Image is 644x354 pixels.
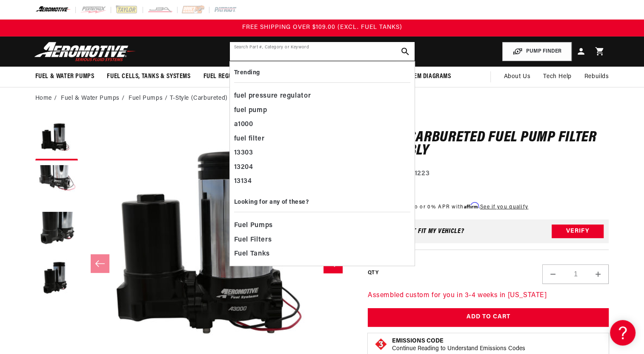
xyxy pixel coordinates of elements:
a: Fuel & Water Pumps [61,94,120,103]
span: About Us [504,73,530,80]
strong: 11223 [412,170,429,177]
p: Continue Reading to Understand Emissions Codes [392,345,525,353]
p: Assembled custom for you in 3-4 weeks in [US_STATE] [368,290,609,301]
div: fuel filter [234,132,410,146]
button: search button [396,42,415,61]
span: Tech Help [543,72,571,81]
a: Home [35,94,52,103]
span: Fuel Tanks [234,248,270,260]
span: Fuel Pumps [234,220,273,232]
button: Load image 3 in gallery view [35,211,78,254]
div: fuel pump [234,104,410,118]
a: About Us [497,67,537,87]
summary: Rebuilds [578,67,615,87]
summary: Fuel & Water Pumps [29,67,101,87]
strong: Emissions Code [392,338,444,344]
a: See if you qualify - Learn more about Affirm Financing (opens in modal) [480,205,528,210]
span: Fuel & Water Pumps [35,72,94,81]
li: T-Style (Carbureted) [170,94,235,103]
b: Looking for any of these? [234,199,309,205]
span: Fuel Regulators [203,72,253,81]
input: Search by Part Number, Category or Keyword [230,42,415,61]
div: 13204 [234,160,410,175]
h1: A3000 Carbureted Fuel Pump Filter Assembly [368,131,609,158]
span: Fuel Filters [234,234,272,246]
div: a1000 [234,118,410,132]
span: System Diagrams [401,72,451,81]
summary: System Diagrams [395,67,458,87]
button: Verify [552,225,604,238]
summary: Tech Help [537,67,578,87]
summary: Fuel Regulators [197,67,260,87]
button: Load image 4 in gallery view [35,258,78,301]
button: Load image 1 in gallery view [35,118,78,160]
button: Add to Cart [368,308,609,327]
span: Affirm [464,202,479,209]
div: Part Number: [368,169,609,180]
span: FREE SHIPPING OVER $109.00 (EXCL. FUEL TANKS) [242,24,402,31]
button: Emissions CodeContinue Reading to Understand Emissions Codes [392,337,525,353]
img: Emissions code [374,337,388,351]
div: 13303 [234,146,410,160]
span: Rebuilds [584,72,609,81]
button: Slide left [91,254,109,273]
button: PUMP FINDER [502,42,572,61]
div: fuel pressure regulator [234,89,410,104]
div: Does This part fit My vehicle? [373,228,464,235]
p: Starting at /mo or 0% APR with . [368,203,528,211]
img: Aeromotive [32,42,138,62]
nav: breadcrumbs [35,94,609,103]
a: Fuel Pumps [129,94,163,103]
button: Load image 2 in gallery view [35,165,78,207]
span: Fuel Cells, Tanks & Systems [107,72,190,81]
label: QTY [368,270,378,277]
div: 13134 [234,174,410,189]
b: Trending [234,70,260,76]
summary: Fuel Cells, Tanks & Systems [100,67,197,87]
